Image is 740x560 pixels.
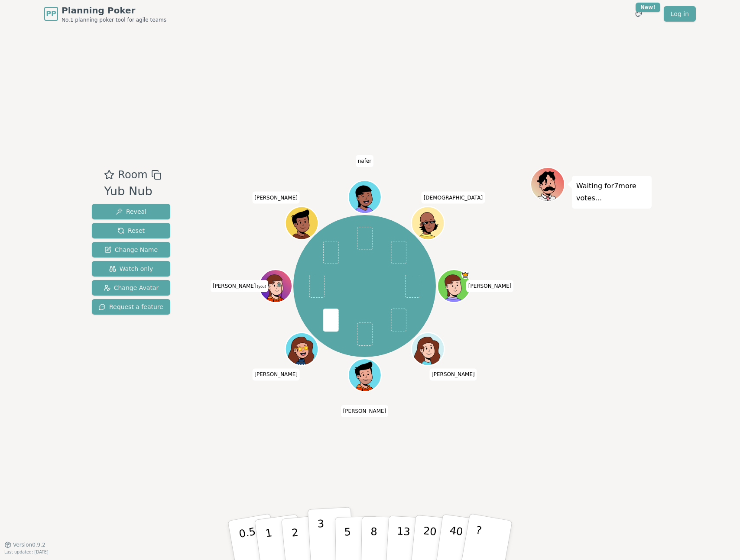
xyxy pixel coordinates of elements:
span: No.1 planning poker tool for agile teams [62,16,166,23]
span: Click to change your name [429,369,477,381]
span: Click to change your name [356,155,374,167]
button: Reveal [92,204,170,219]
span: Version 0.9.2 [13,541,45,548]
span: Planning Poker [62,4,166,16]
span: (you) [256,285,266,289]
span: Click to change your name [341,405,389,417]
span: Click to change your name [211,280,268,292]
button: Click to change your avatar [260,270,291,301]
span: Change Name [104,245,158,254]
button: Change Avatar [92,280,170,296]
span: Last updated: [DATE] [4,550,49,554]
button: Version0.9.2 [4,541,45,548]
div: New! [636,3,660,12]
a: Log in [664,6,696,22]
a: PPPlanning PokerNo.1 planning poker tool for agile teams [44,4,166,23]
span: Click to change your name [422,192,485,204]
span: Reset [117,226,145,235]
span: Jon is the host [461,270,469,279]
button: Change Name [92,242,170,257]
span: Change Avatar [104,283,159,292]
button: New! [631,6,646,22]
button: Request a feature [92,299,170,315]
button: Reset [92,223,170,238]
span: Reveal [116,207,146,216]
span: Request a feature [99,303,163,311]
span: PP [46,9,56,19]
div: Yub Nub [104,183,161,200]
span: Watch only [109,264,153,273]
p: Waiting for 7 more votes... [576,180,647,204]
span: Click to change your name [252,369,300,381]
span: Room [118,167,147,183]
button: Watch only [92,261,170,277]
span: Click to change your name [466,280,514,292]
span: Click to change your name [252,192,300,204]
button: Add as favourite [104,167,114,183]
